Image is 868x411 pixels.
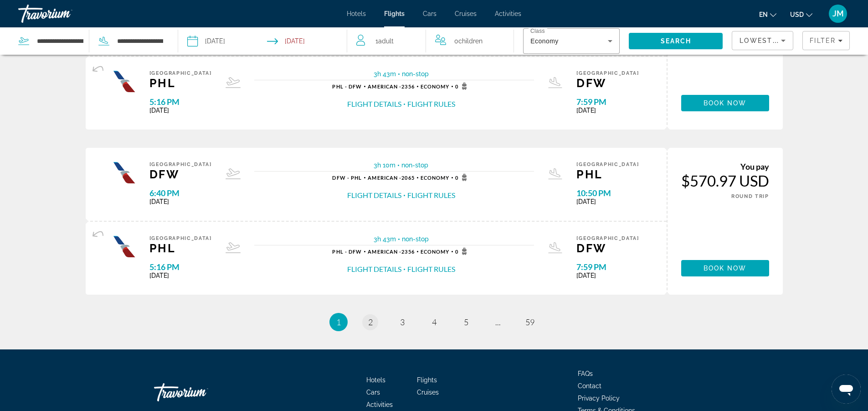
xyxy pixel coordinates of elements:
span: Adult [378,37,394,45]
span: 0 [455,248,469,255]
a: Hotels [347,10,366,17]
span: Filter [810,37,836,44]
button: Flight Details [347,99,401,109]
button: Search [629,33,723,49]
span: [DATE] [149,272,212,279]
button: Flight Rules [407,264,455,274]
span: [GEOGRAPHIC_DATA] [149,161,212,167]
div: $570.97 USD [681,172,769,190]
span: 3h 43m [374,70,396,78]
span: Economy [421,175,450,181]
button: Change language [759,8,776,21]
span: PHL [576,167,639,181]
button: Flight Rules [407,99,455,109]
a: Privacy Policy [578,395,620,402]
span: American - [368,249,401,255]
span: Economy [421,249,450,255]
button: User Menu [826,4,850,23]
span: 4 [432,317,437,327]
a: Activities [366,401,393,408]
span: 0 [455,83,469,90]
span: Economy [530,37,558,45]
button: Book now [681,260,769,276]
span: 2356 [368,249,414,255]
span: [DATE] [149,198,212,205]
a: Activities [495,10,521,17]
a: Hotels [366,376,385,384]
button: Select depart date [187,27,225,55]
a: Cars [423,10,437,17]
span: 7:59 PM [576,97,639,107]
span: ... [495,317,501,327]
img: Airline logo [113,161,136,184]
button: Flight Details [347,264,401,274]
span: PHL [149,76,212,90]
a: Cruises [455,10,477,17]
span: 5:16 PM [149,97,212,107]
button: Travelers: 1 adult, 0 children [347,27,514,55]
img: Airline logo [113,235,136,258]
span: Search [661,37,692,45]
span: Cruises [417,389,439,396]
button: Book now [681,95,769,111]
a: Flights [417,376,437,384]
span: [DATE] [576,107,639,114]
a: Travorium [18,2,109,26]
span: DFW - PHL [332,175,362,181]
span: 59 [525,317,534,327]
span: DFW [576,76,639,90]
iframe: Button to launch messaging window [832,375,861,404]
span: 5 [464,317,468,327]
span: [GEOGRAPHIC_DATA] [576,235,639,241]
span: Economy [421,83,450,89]
span: [GEOGRAPHIC_DATA] [576,161,639,167]
span: American - [368,83,401,89]
a: FAQs [578,370,593,377]
span: Book now [704,99,747,107]
a: Go Home [154,379,245,406]
button: Change currency [790,8,812,21]
span: [GEOGRAPHIC_DATA] [149,70,212,76]
span: [GEOGRAPHIC_DATA] [576,70,639,76]
span: PHL [149,241,212,255]
span: 3h 43m [374,235,396,243]
div: You pay [681,161,769,172]
mat-label: Class [530,28,545,34]
mat-select: Sort by [740,35,786,46]
a: Contact [578,382,601,390]
span: 0 [455,174,469,181]
span: 0 [454,35,483,47]
button: Flight Details [347,190,401,200]
span: 2 [368,317,373,327]
span: non-stop [401,161,428,169]
span: 6:40 PM [149,188,212,198]
span: 5:16 PM [149,262,212,272]
button: Flight Rules [407,190,455,200]
span: [DATE] [576,272,639,279]
span: Children [458,37,483,45]
span: [DATE] [149,107,212,114]
span: DFW [149,167,212,181]
span: PHL - DFW [332,83,362,89]
span: non-stop [402,70,429,78]
span: en [759,11,768,18]
span: 2065 [368,175,414,181]
span: Flights [384,10,405,17]
span: 3 [400,317,405,327]
span: non-stop [402,235,429,243]
span: [GEOGRAPHIC_DATA] [149,235,212,241]
a: Cars [366,389,380,396]
button: Select return date [267,27,305,55]
nav: Pagination [86,313,783,331]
